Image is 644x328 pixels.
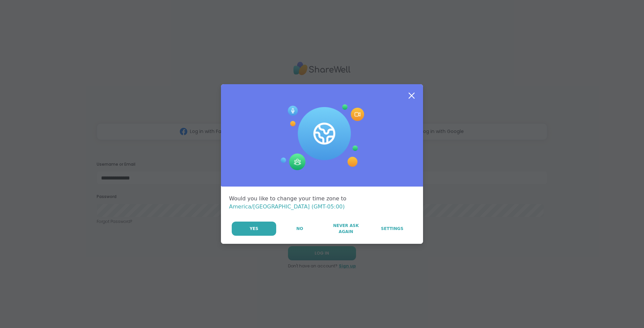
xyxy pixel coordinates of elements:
[229,203,345,210] span: America/[GEOGRAPHIC_DATA] (GMT-05:00)
[250,226,258,232] span: Yes
[277,222,322,236] button: No
[381,226,404,232] span: Settings
[229,195,415,211] div: Would you like to change your time zone to
[326,223,365,235] span: Never Ask Again
[280,104,364,170] img: Session Experience
[323,222,368,236] button: Never Ask Again
[369,222,415,236] a: Settings
[296,226,303,232] span: No
[232,222,276,236] button: Yes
